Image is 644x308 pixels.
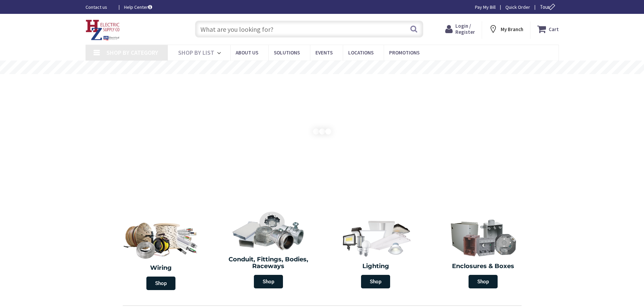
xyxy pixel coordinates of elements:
[324,214,428,292] a: Lighting Shop
[263,64,383,71] rs-layer: Free Same Day Pickup at 8 Locations
[361,275,390,288] span: Shop
[431,214,535,292] a: Enclosures & Boxes Shop
[475,4,496,10] a: Pay My Bill
[540,4,557,10] span: Tour
[505,4,530,10] a: Quick Order
[501,26,523,32] strong: My Branch
[389,49,420,56] span: Promotions
[549,23,559,35] strong: Cart
[254,275,283,288] span: Shop
[111,265,212,271] h2: Wiring
[348,49,374,56] span: Locations
[236,49,258,56] span: About Us
[108,214,215,293] a: Wiring Shop
[315,49,333,56] span: Events
[106,49,158,56] span: Shop By Category
[469,275,498,288] span: Shop
[488,23,523,35] div: My Branch
[86,20,120,41] img: HZ Electric Supply
[434,263,532,270] h2: Enclosures & Boxes
[537,23,559,35] a: Cart
[274,49,300,56] span: Solutions
[455,23,475,35] span: Login / Register
[327,263,425,270] h2: Lighting
[445,23,475,35] a: Login / Register
[216,208,320,292] a: Conduit, Fittings, Bodies, Raceways Shop
[124,4,152,10] a: Help Center
[86,4,113,10] a: Contact us
[178,49,214,56] span: Shop By List
[195,21,423,38] input: What are you looking for?
[146,277,175,290] span: Shop
[220,256,317,270] h2: Conduit, Fittings, Bodies, Raceways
